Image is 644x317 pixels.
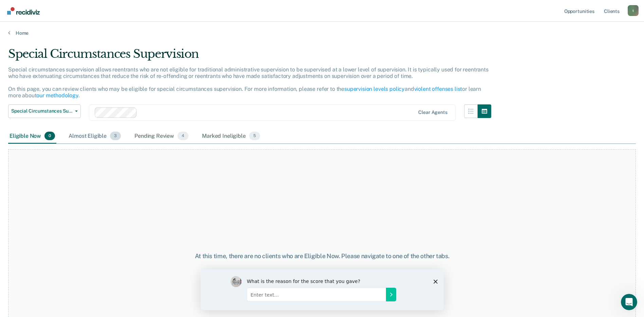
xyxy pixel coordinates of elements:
[418,110,447,115] div: Clear agents
[133,129,190,144] div: Pending Review4
[628,5,639,16] button: Profile dropdown button
[8,66,489,99] p: Special circumstances supervision allows reentrants who are not eligible for traditional administ...
[8,129,56,144] div: Eligible Now0
[249,132,260,140] span: 5
[110,132,121,140] span: 3
[628,5,639,16] div: t
[344,86,405,92] a: supervision levels policy
[201,269,444,310] iframe: Survey by Kim from Recidiviz
[8,30,636,36] a: Home
[414,86,462,92] a: violent offenses list
[621,294,637,310] iframe: Intercom live chat
[165,252,479,260] div: At this time, there are no clients who are Eligible Now. Please navigate to one of the other tabs.
[8,104,81,118] button: Special Circumstances Supervision
[7,7,40,15] img: Recidiviz
[36,92,78,99] a: our methodology
[178,132,188,140] span: 4
[8,47,491,66] div: Special Circumstances Supervision
[67,129,122,144] div: Almost Eligible3
[11,108,72,114] span: Special Circumstances Supervision
[201,129,261,144] div: Marked Ineligible5
[44,132,55,140] span: 0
